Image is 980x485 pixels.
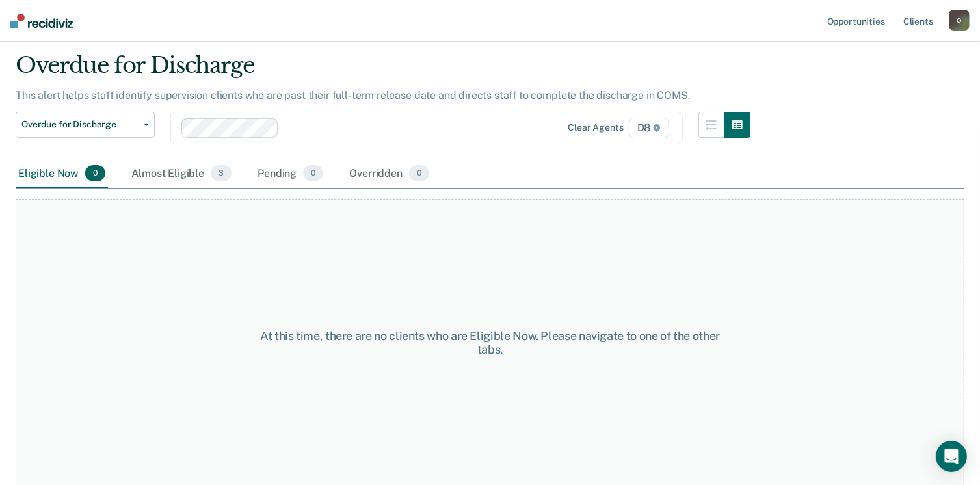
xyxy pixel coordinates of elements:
div: Open Intercom Messenger [936,441,967,472]
div: At this time, there are no clients who are Eligible Now. Please navigate to one of the other tabs. [253,329,727,357]
img: Recidiviz [10,14,73,28]
span: Overdue for Discharge [21,119,139,130]
button: O [949,10,970,31]
div: Overridden0 [347,160,432,189]
div: Eligible Now0 [16,160,108,189]
span: 0 [85,165,105,182]
button: Overdue for Discharge [16,112,155,138]
span: D8 [629,118,670,138]
div: Pending0 [255,160,326,189]
div: Overdue for Discharge [16,52,750,89]
span: 3 [211,165,232,182]
div: Clear agents [568,122,623,133]
span: 0 [409,165,429,182]
div: Almost Eligible3 [129,160,234,189]
p: This alert helps staff identify supervision clients who are past their full-term release date and... [16,89,691,101]
span: 0 [303,165,323,182]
